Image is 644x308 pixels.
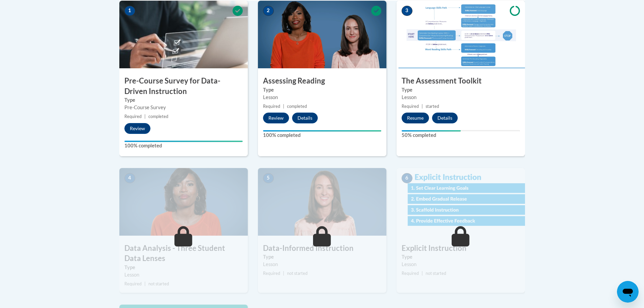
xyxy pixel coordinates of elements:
img: Course Image [397,1,525,68]
span: Required [402,271,419,276]
h3: Pre-Course Survey for Data-Driven Instruction [119,76,248,97]
img: Course Image [119,1,248,68]
label: 50% completed [402,132,520,139]
span: 3 [402,6,412,16]
span: not started [287,271,308,276]
h3: Data Analysis - Three Student Data Lenses [119,243,248,264]
h3: The Assessment Toolkit [397,76,525,86]
span: Required [402,104,419,109]
label: 100% completed [124,142,243,149]
label: Type [263,253,381,261]
label: Type [263,86,381,94]
span: 2 [263,6,274,16]
img: Course Image [119,168,248,236]
button: Details [432,113,458,123]
div: Lesson [402,94,520,101]
label: Type [124,96,243,104]
span: not started [148,281,169,286]
div: Lesson [263,94,381,101]
span: | [283,271,284,276]
label: 100% completed [263,132,381,139]
button: Review [263,113,289,123]
span: | [422,104,423,109]
div: Lesson [263,261,381,268]
span: started [426,104,439,109]
div: Your progress [263,130,381,132]
span: Required [263,104,280,109]
span: | [422,271,423,276]
button: Resume [402,113,429,123]
label: Type [124,264,243,271]
h3: Data-Informed Instruction [258,243,386,254]
button: Review [124,123,150,134]
button: Details [292,113,318,123]
div: Pre-Course Survey [124,104,243,111]
span: Required [263,271,280,276]
iframe: Button to launch messaging window [617,281,639,303]
span: | [283,104,284,109]
span: 6 [402,173,412,183]
span: 5 [263,173,274,183]
span: completed [148,114,168,119]
h3: Assessing Reading [258,76,386,86]
span: | [144,114,146,119]
img: Course Image [397,168,525,236]
img: Course Image [258,1,386,68]
label: Type [402,86,520,94]
span: | [144,281,146,286]
span: completed [287,104,307,109]
span: Required [124,281,142,286]
img: Course Image [258,168,386,236]
div: Your progress [402,130,461,132]
span: 4 [124,173,135,183]
h3: Explicit Instruction [397,243,525,254]
span: Required [124,114,142,119]
div: Lesson [402,261,520,268]
span: 1 [124,6,135,16]
label: Type [402,253,520,261]
span: not started [426,271,446,276]
div: Your progress [124,141,243,142]
div: Lesson [124,271,243,279]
